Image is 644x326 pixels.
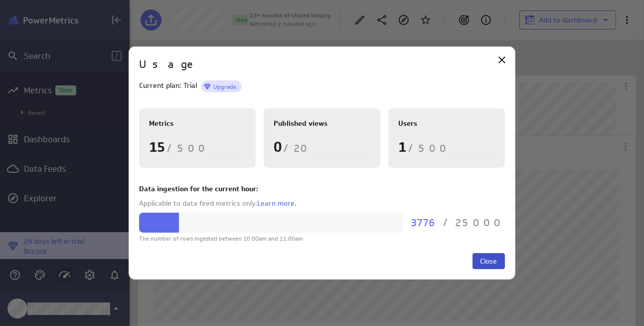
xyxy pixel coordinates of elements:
[149,137,165,158] p: 15
[493,51,510,68] div: Close
[398,118,495,129] p: Users
[139,57,201,73] h2: Usage
[139,184,504,194] p: Data ingestion for the current hour:
[418,141,450,157] p: 500
[139,198,504,209] p: Applicable to data feed metrics only.
[294,141,311,157] p: 20
[257,199,297,208] a: Learn more.
[398,137,406,158] p: 1
[408,141,416,157] p: /
[284,141,292,157] p: /
[411,215,440,231] p: 3776
[139,235,504,243] p: The number of rows ingested between 10:00am and 11:00am
[473,253,505,269] button: Close
[456,215,505,231] p: 25000
[274,137,282,158] p: 0
[177,141,209,157] p: 500
[139,80,197,92] p: Current plan: Trial
[274,118,370,129] p: Published views
[480,257,497,266] span: Close
[444,215,452,231] p: /
[208,83,241,90] span: Upgrade
[149,118,246,129] p: Metrics
[167,141,175,157] p: /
